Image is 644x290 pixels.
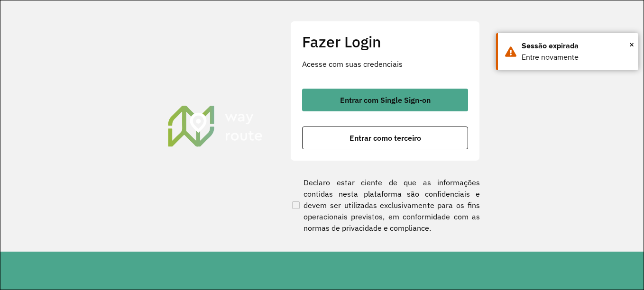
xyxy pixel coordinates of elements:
[522,40,631,52] div: Sessão expirada
[629,37,634,52] button: Close
[302,89,468,111] button: button
[340,95,431,105] font: Entrar com Single Sign-on
[522,52,631,63] div: Entre novamente
[629,37,634,52] span: ×
[304,177,480,234] font: Declaro estar ciente de que as informações contidas nesta plataforma são confidenciais e devem se...
[302,127,468,149] button: button
[302,33,468,51] h2: Fazer Login
[302,58,468,70] p: Acesse com suas credenciais
[166,104,264,148] img: Roteirizador AmbevTech
[522,42,579,50] font: Sessão expirada
[350,133,421,143] font: Entrar como terceiro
